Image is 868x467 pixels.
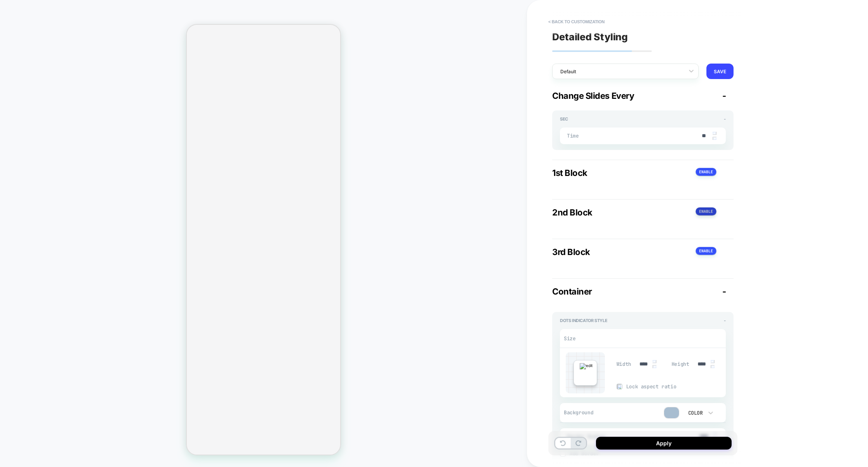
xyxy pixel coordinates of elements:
[552,168,587,178] span: 1st Block
[552,91,634,101] span: Change slides every
[560,318,607,323] span: Dots Indicator Style
[552,207,592,217] span: 2nd Block
[596,437,732,450] button: Apply
[653,365,656,368] img: down
[724,318,726,323] span: -
[552,286,592,296] span: Container
[713,137,716,140] img: down
[626,383,726,390] span: Lock aspect ratio
[724,116,726,122] span: -
[580,363,595,383] img: edit
[722,286,726,296] span: -
[653,360,656,363] img: up
[672,361,689,367] span: Height
[713,132,716,135] img: up
[552,31,628,43] span: Detailed Styling
[564,335,575,342] span: Size
[617,361,631,367] span: Width
[552,247,590,257] span: 3rd Block
[711,360,715,363] img: up
[706,64,734,79] button: SAVE
[711,365,715,368] img: down
[567,133,696,139] span: Time
[617,384,621,388] img: blue checkmark
[722,91,726,101] span: -
[544,16,608,28] button: < Back to customization
[687,410,703,416] div: Color
[564,409,602,416] span: Background
[560,116,568,122] span: Sec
